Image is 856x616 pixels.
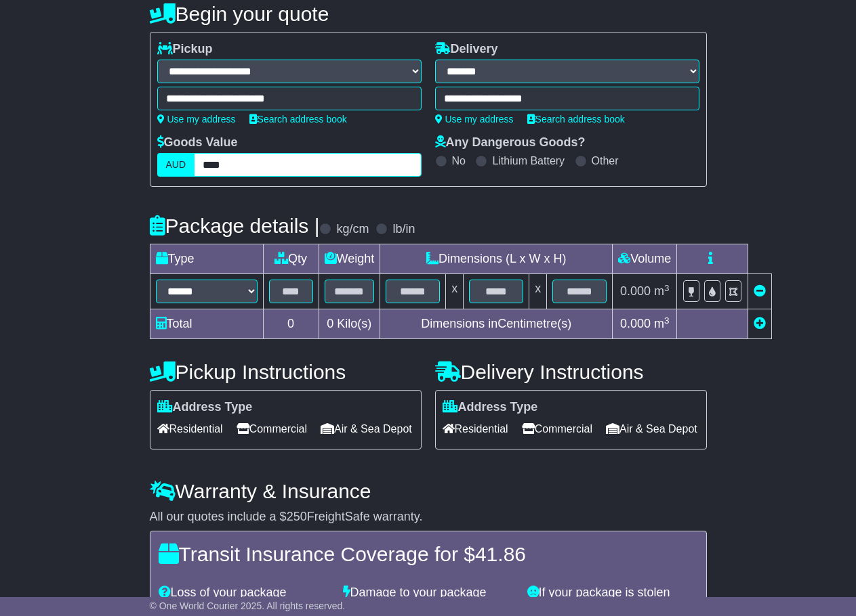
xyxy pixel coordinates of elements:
[380,309,613,339] td: Dimensions in Centimetre(s)
[150,309,263,339] td: Total
[150,361,422,383] h4: Pickup Instructions
[435,361,707,383] h4: Delivery Instructions
[606,418,697,439] span: Air & Sea Depot
[522,418,592,439] span: Commercial
[319,309,380,339] td: Kilo(s)
[150,3,707,25] h4: Begin your quote
[654,284,670,298] span: m
[263,309,319,339] td: 0
[664,283,670,293] sup: 3
[150,600,346,611] span: © One World Courier 2025. All rights reserved.
[150,480,707,502] h4: Warranty & Insurance
[664,315,670,326] sup: 3
[321,418,412,439] span: Air & Sea Depot
[237,418,307,439] span: Commercial
[263,244,319,274] td: Qty
[452,154,466,167] label: No
[380,244,613,274] td: Dimensions (L x W x H)
[475,543,526,565] span: 41.86
[392,222,415,237] label: lb/in
[157,135,238,150] label: Goods Value
[529,274,547,309] td: x
[319,244,380,274] td: Weight
[157,42,213,57] label: Pickup
[157,114,236,125] a: Use my address
[620,284,651,298] span: 0.000
[150,215,320,237] h4: Package details |
[435,135,586,150] label: Any Dangerous Goods?
[336,222,369,237] label: kg/cm
[336,586,521,600] div: Damage to your package
[157,400,253,415] label: Address Type
[754,284,766,298] a: Remove this item
[521,586,705,600] div: If your package is stolen
[654,317,670,330] span: m
[150,510,707,525] div: All our quotes include a $ FreightSafe warranty.
[620,317,651,330] span: 0.000
[159,543,698,565] h4: Transit Insurance Coverage for $
[527,114,625,125] a: Search address book
[435,114,514,125] a: Use my address
[613,244,677,274] td: Volume
[446,274,464,309] td: x
[327,317,333,330] span: 0
[157,418,223,439] span: Residential
[249,114,347,125] a: Search address book
[754,317,766,330] a: Add new item
[157,153,195,177] label: AUD
[150,244,263,274] td: Type
[152,586,336,600] div: Loss of your package
[287,510,307,523] span: 250
[443,418,508,439] span: Residential
[435,42,498,57] label: Delivery
[492,154,565,167] label: Lithium Battery
[592,154,619,167] label: Other
[443,400,538,415] label: Address Type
